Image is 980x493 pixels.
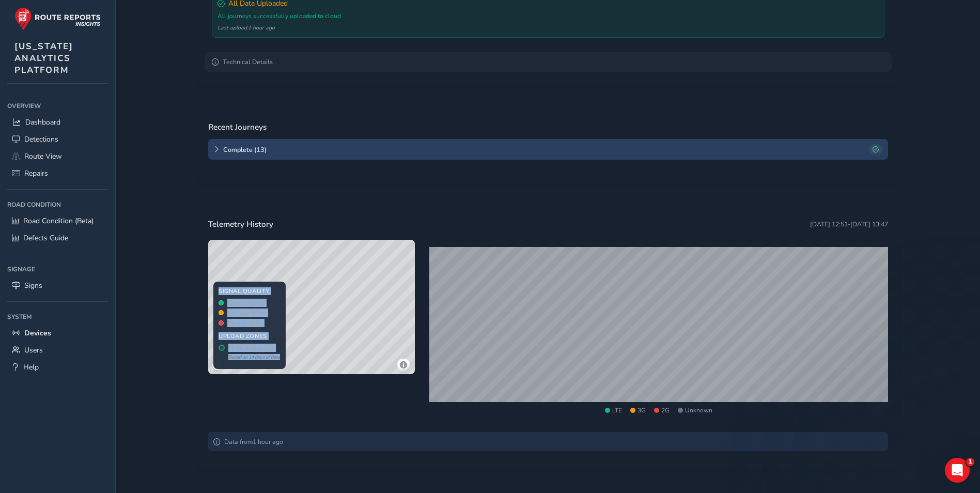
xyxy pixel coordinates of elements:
[7,197,108,212] div: Road Condition
[23,233,68,243] span: Defects Guide
[630,406,646,414] span: 3G
[24,134,58,144] span: Detections
[227,319,263,327] span: Poor (<26%)
[24,345,43,355] span: Users
[227,309,267,317] span: Fair (26-50%)
[219,287,280,295] div: SIGNAL QUALITY
[23,362,39,372] span: Help
[7,165,108,182] a: Repairs
[23,216,94,226] span: Road Condition (Beta)
[25,117,60,127] span: Dashboard
[7,229,108,246] a: Defects Guide
[7,114,108,131] a: Dashboard
[24,151,62,161] span: Route View
[219,332,280,340] div: UPLOAD ZONES
[227,299,265,307] span: Good (>50%)
[14,40,73,76] span: [US_STATE] ANALYTICS PLATFORM
[810,220,888,228] span: [DATE] 12:51 - [DATE] 13:47
[24,281,42,290] span: Signs
[678,406,712,414] span: Unknown
[7,148,108,165] a: Route View
[24,168,48,178] span: Repairs
[205,52,892,72] summary: Technical Details
[208,432,888,451] div: Data from 1 hour ago
[208,122,267,132] h3: Recent Journeys
[217,24,878,32] div: Last upload: 1 hour ago
[7,277,108,294] a: Signs
[208,220,273,229] h3: Telemetry History
[7,359,108,376] a: Help
[605,406,622,414] span: LTE
[228,354,280,360] div: Based on 14 days of data
[7,98,108,114] div: Overview
[7,131,108,148] a: Detections
[228,344,274,352] span: Historical zones
[654,406,670,414] span: 2G
[7,342,108,359] a: Users
[7,212,108,229] a: Road Condition (Beta)
[7,325,108,342] a: Devices
[24,328,51,338] span: Devices
[966,458,974,466] span: 1
[14,7,101,30] img: rr logo
[223,145,865,154] span: Complete ( 13 )
[945,458,970,483] iframe: Intercom live chat
[7,309,108,325] div: System
[7,261,108,277] div: Signage
[217,12,341,20] span: All journeys successfully uploaded to cloud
